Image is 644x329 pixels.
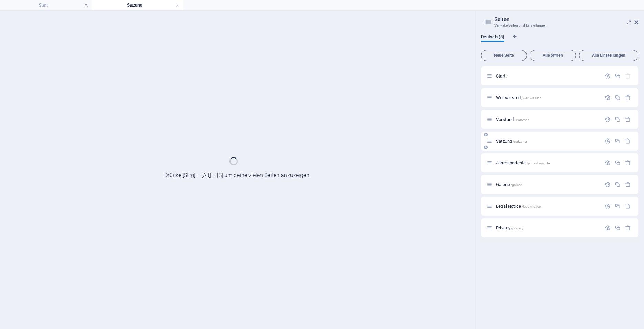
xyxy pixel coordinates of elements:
[494,161,601,165] div: Jahresberichte/jahresberichte
[625,225,631,231] div: Entfernen
[481,34,638,47] div: Sprachen-Tabs
[530,50,576,61] button: Alle öffnen
[605,95,611,101] div: Einstellungen
[496,95,542,100] span: Klick, um Seite zu öffnen
[494,22,625,29] h3: Verwalte Seiten und Einstellungen
[625,138,631,144] div: Entfernen
[481,33,504,42] span: Deutsch (8)
[494,204,601,208] div: Legal Notice/legal-notice
[494,16,638,22] h2: Seiten
[496,182,522,187] span: Klick, um Seite zu öffnen
[484,53,524,58] span: Neue Seite
[494,139,601,143] div: Satzung/satzung
[625,95,631,101] div: Entfernen
[582,53,635,58] span: Alle Einstellungen
[496,117,530,122] span: Klick, um Seite zu öffnen
[494,74,601,78] div: Start/
[615,182,621,187] div: Duplizieren
[494,95,601,100] div: Wer wir sind/wer-wir-sind
[605,182,611,187] div: Einstellungen
[506,74,508,78] span: /
[496,138,527,144] span: Satzung
[605,73,611,79] div: Einstellungen
[522,205,541,208] span: /legal-notice
[615,138,621,144] div: Duplizieren
[615,203,621,209] div: Duplizieren
[496,204,541,209] span: Klick, um Seite zu öffnen
[605,138,611,144] div: Einstellungen
[625,73,631,79] div: Die Startseite kann nicht gelöscht werden
[579,50,638,61] button: Alle Einstellungen
[521,96,542,100] span: /wer-wir-sind
[514,118,530,122] span: /vorstand
[511,226,523,230] span: /privacy
[494,182,601,187] div: Galerie/galerie
[513,140,527,143] span: /satzung
[615,73,621,79] div: Duplizieren
[533,53,573,58] span: Alle öffnen
[625,182,631,187] div: Entfernen
[615,225,621,231] div: Duplizieren
[605,160,611,166] div: Einstellungen
[494,117,601,122] div: Vorstand/vorstand
[625,116,631,122] div: Entfernen
[481,50,527,61] button: Neue Seite
[605,116,611,122] div: Einstellungen
[615,160,621,166] div: Duplizieren
[625,203,631,209] div: Entfernen
[511,183,522,187] span: /galerie
[92,1,183,9] h4: Satzung
[605,203,611,209] div: Einstellungen
[527,161,550,165] span: /jahresberichte
[605,225,611,231] div: Einstellungen
[496,225,523,230] span: Klick, um Seite zu öffnen
[496,160,550,165] span: Klick, um Seite zu öffnen
[615,95,621,101] div: Duplizieren
[625,160,631,166] div: Entfernen
[496,73,508,79] span: Klick, um Seite zu öffnen
[494,226,601,230] div: Privacy/privacy
[615,116,621,122] div: Duplizieren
